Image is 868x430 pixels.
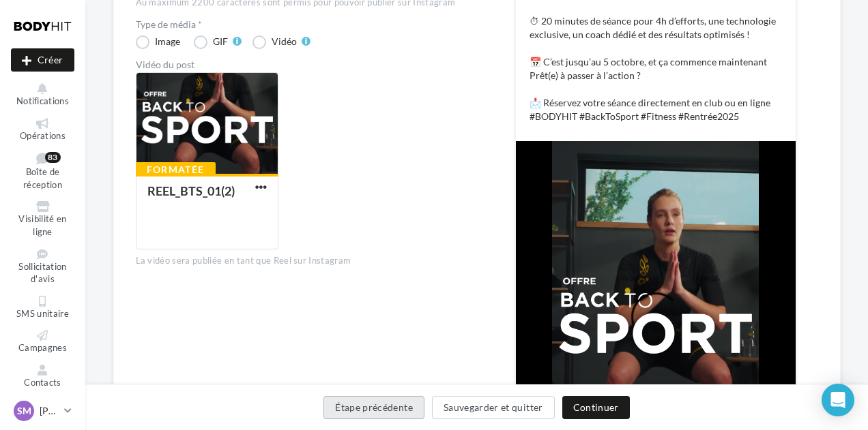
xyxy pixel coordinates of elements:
[562,396,630,419] button: Continuer
[40,404,59,418] p: [PERSON_NAME]
[11,362,74,391] a: Contacts
[432,396,555,419] button: Sauvegarder et quitter
[18,214,66,238] span: Visibilité en ligne
[16,308,69,319] span: SMS unitaire
[11,198,74,240] a: Visibilité en ligne
[11,149,74,193] a: Boîte de réception83
[11,80,74,110] button: Notifications
[136,60,493,70] div: Vidéo du post
[11,115,74,144] a: Opérations
[11,48,74,72] button: Créer
[17,404,31,418] span: SM
[272,37,297,46] div: Vidéo
[11,398,74,424] a: SM [PERSON_NAME]
[11,327,74,356] a: Campagnes
[147,183,235,198] div: REEL_BTS_01(2)
[136,162,216,177] div: Formatée
[24,377,61,388] span: Contacts
[45,152,61,163] div: 83
[23,167,62,191] span: Boîte de réception
[18,261,66,285] span: Sollicitation d'avis
[20,130,66,141] span: Opérations
[213,37,228,46] div: GIF
[323,396,424,419] button: Étape précédente
[11,246,74,288] a: Sollicitation d'avis
[155,37,180,46] div: Image
[18,342,67,353] span: Campagnes
[16,95,69,106] span: Notifications
[822,384,854,416] div: Open Intercom Messenger
[136,20,493,29] label: Type de média *
[11,293,74,322] a: SMS unitaire
[136,255,493,267] div: La vidéo sera publiée en tant que Reel sur Instagram
[11,48,74,72] div: Nouvelle campagne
